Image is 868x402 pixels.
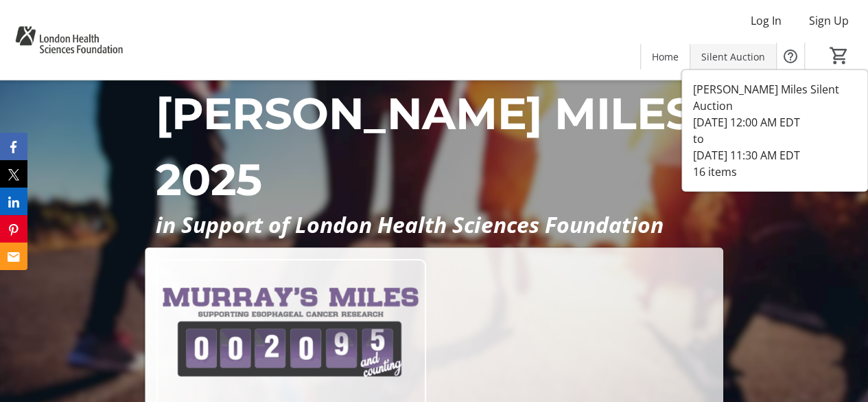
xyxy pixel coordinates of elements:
div: [PERSON_NAME] Miles Silent Auction [693,81,856,114]
span: Home [652,49,679,64]
span: Silent Auction [701,49,765,64]
button: Sign Up [798,10,860,32]
p: [PERSON_NAME] MILES 2025 [156,80,712,212]
div: [DATE] 11:30 AM EDT [693,147,856,164]
a: Home [641,44,690,69]
span: Sign Up [809,12,849,29]
div: [DATE] 12:00 AM EDT [693,114,856,131]
img: London Health Sciences Foundation's Logo [8,5,130,74]
div: to [693,131,856,147]
em: in Support of London Health Sciences Foundation [156,210,664,239]
a: Silent Auction [690,44,776,69]
button: Help [777,43,804,70]
span: Log In [751,12,782,29]
button: Cart [827,43,852,68]
button: Log In [740,10,793,32]
div: 16 items [693,164,856,180]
